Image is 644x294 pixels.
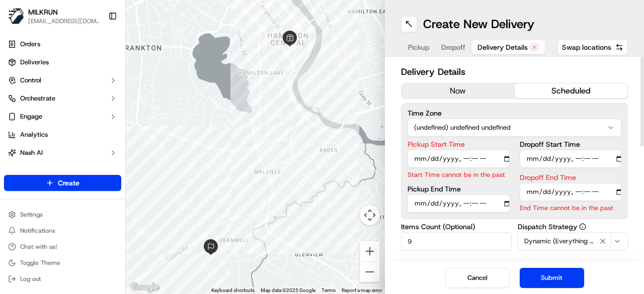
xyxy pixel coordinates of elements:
[58,178,79,188] span: Create
[4,72,121,88] button: Control
[20,259,60,267] span: Toggle Theme
[520,203,622,213] p: End Time cannot be in the past
[441,42,465,52] span: Dropoff
[20,227,55,235] span: Notifications
[20,76,41,85] span: Control
[4,109,121,125] button: Engage
[401,223,512,230] label: Items Count (Optional)
[360,205,380,225] button: Map camera controls
[4,224,121,238] button: Notifications
[28,7,58,17] button: MILKRUN
[401,83,515,99] button: now
[445,268,510,288] button: Cancel
[518,232,628,250] button: Dynamic (Everything DD, DE, Uber)
[423,16,534,32] h1: Create New Delivery
[20,40,40,49] span: Orders
[4,175,121,191] button: Create
[20,94,55,103] span: Orchestrate
[4,208,121,222] button: Settings
[477,42,528,52] span: Delivery Details
[4,4,104,28] button: MILKRUNMILKRUN[EMAIL_ADDRESS][DOMAIN_NAME]
[20,166,68,175] span: Product Catalog
[401,232,512,250] input: Enter number of items
[4,145,121,161] button: Nash AI
[518,223,628,230] label: Dispatch Strategy
[515,83,628,99] button: scheduled
[360,241,380,261] button: Zoom in
[4,256,121,270] button: Toggle Theme
[520,174,622,181] label: Dropoff End Time
[20,130,48,139] span: Analytics
[20,148,43,157] span: Nash AI
[261,287,315,293] span: Map data ©2025 Google
[321,287,336,293] a: Terms (opens in new tab)
[4,36,121,52] a: Orders
[408,185,510,192] label: Pickup End Time
[4,90,121,107] button: Orchestrate
[20,243,57,251] span: Chat with us!
[4,163,121,179] a: Product Catalog
[408,170,510,179] p: Start Time cannot be in the past
[211,287,255,294] button: Keyboard shortcuts
[4,240,121,254] button: Chat with us!
[520,141,622,148] label: Dropoff Start Time
[579,223,586,230] button: Dispatch Strategy
[408,141,510,148] label: Pickup Start Time
[408,42,429,52] span: Pickup
[342,287,382,293] a: Report a map error
[4,127,121,143] a: Analytics
[401,65,628,79] h2: Delivery Details
[20,58,49,67] span: Deliveries
[360,262,380,282] button: Zoom out
[557,39,628,55] button: Swap locations
[20,275,41,283] span: Log out
[408,110,621,117] label: Time Zone
[20,112,42,121] span: Engage
[128,281,162,294] img: Google
[562,42,611,52] span: Swap locations
[4,54,121,70] a: Deliveries
[524,237,597,246] span: Dynamic (Everything DD, DE, Uber)
[4,272,121,286] button: Log out
[520,268,584,288] button: Submit
[20,211,43,219] span: Settings
[128,281,162,294] a: Open this area in Google Maps (opens a new window)
[28,17,100,25] button: [EMAIL_ADDRESS][DOMAIN_NAME]
[8,8,24,24] img: MILKRUN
